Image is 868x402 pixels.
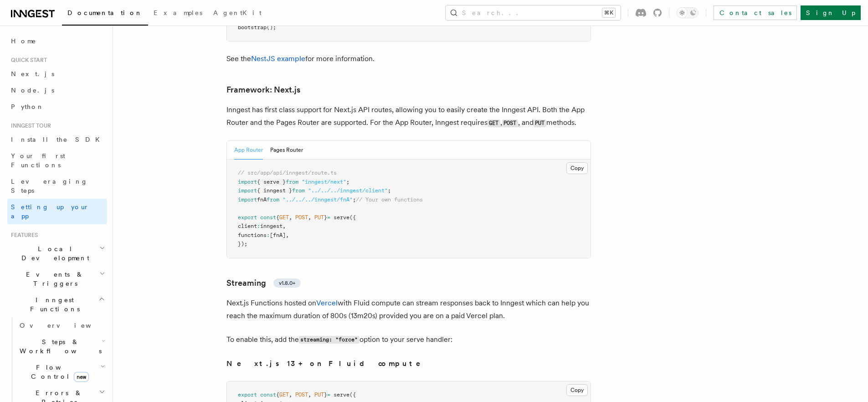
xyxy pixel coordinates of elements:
[566,162,588,174] button: Copy
[289,214,292,221] span: ,
[7,57,47,64] span: Quick start
[238,223,257,229] span: client
[238,170,337,176] span: // src/app/api/inngest/route.ts
[314,214,324,221] span: PUT
[316,299,338,307] a: Vercel
[7,66,107,82] a: Next.js
[566,384,588,396] button: Copy
[238,196,257,203] span: import
[7,173,107,199] a: Leveraging Steps
[16,334,107,359] button: Steps & Workflows
[226,297,591,322] p: Next.js Functions hosted on with Fluid compute can stream responses back to Inngest which can hel...
[11,152,65,169] span: Your first Functions
[234,141,263,160] button: App Router
[7,131,107,148] a: Install the SDK
[7,295,98,314] span: Inngest Functions
[502,119,518,127] code: POST
[238,179,257,185] span: import
[292,187,305,194] span: from
[226,359,433,368] strong: Next.js 13+ on Fluid compute
[62,3,148,26] a: Documentation
[11,87,54,94] span: Node.js
[279,214,289,221] span: GET
[16,363,100,381] span: Flow Control
[148,3,208,25] a: Examples
[334,392,349,398] span: serve
[324,214,327,221] span: }
[324,392,327,398] span: }
[282,196,353,203] span: "../../../inngest/fnA"
[238,392,257,398] span: export
[308,214,311,221] span: ,
[11,178,88,194] span: Leveraging Steps
[308,187,388,194] span: "../../../inngest/client"
[260,392,276,398] span: const
[714,5,797,20] a: Contact sales
[226,333,591,346] p: To enable this, add the option to your serve handler:
[208,3,267,25] a: AgentKit
[267,196,279,203] span: from
[226,83,300,96] a: Framework: Next.js
[356,196,423,203] span: // Your own functions
[226,277,301,289] a: Streamingv1.8.0+
[7,270,99,288] span: Events & Triggers
[446,5,621,20] button: Search...⌘K
[286,232,289,238] span: ,
[308,392,311,398] span: ,
[238,232,267,238] span: functions
[238,214,257,221] span: export
[295,214,308,221] span: POST
[20,322,113,329] span: Overview
[7,82,107,98] a: Node.js
[327,214,330,221] span: =
[7,244,99,263] span: Local Development
[16,359,107,385] button: Flow Controlnew
[7,232,38,239] span: Features
[295,392,308,398] span: POST
[677,7,699,18] button: Toggle dark mode
[534,119,546,127] code: PUT
[299,336,360,344] code: streaming: "force"
[7,98,107,115] a: Python
[388,187,391,194] span: ;
[302,179,346,185] span: "inngest/next"
[334,214,349,221] span: serve
[260,223,282,229] span: inngest
[257,187,292,194] span: { inngest }
[276,392,279,398] span: {
[327,392,330,398] span: =
[226,52,591,65] p: See the for more information.
[270,232,286,238] span: [fnA]
[226,103,591,129] p: Inngest has first class support for Next.js API routes, allowing you to easily create the Inngest...
[353,196,356,203] span: ;
[801,5,861,20] a: Sign Up
[11,36,36,46] span: Home
[488,119,500,127] code: GET
[74,372,89,382] span: new
[238,241,247,247] span: });
[257,223,260,229] span: :
[7,148,107,173] a: Your first Functions
[11,70,54,77] span: Next.js
[349,214,356,221] span: ({
[67,9,143,16] span: Documentation
[267,24,276,31] span: ();
[346,179,349,185] span: ;
[7,241,107,266] button: Local Development
[257,196,267,203] span: fnA
[11,136,105,143] span: Install the SDK
[154,9,202,16] span: Examples
[314,392,324,398] span: PUT
[279,279,295,287] span: v1.8.0+
[238,187,257,194] span: import
[11,103,44,110] span: Python
[16,317,107,334] a: Overview
[251,54,305,63] a: NestJS example
[257,179,286,185] span: { serve }
[16,337,102,356] span: Steps & Workflows
[213,9,262,16] span: AgentKit
[7,33,107,49] a: Home
[602,8,615,17] kbd: ⌘K
[7,199,107,224] a: Setting up your app
[11,203,89,220] span: Setting up your app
